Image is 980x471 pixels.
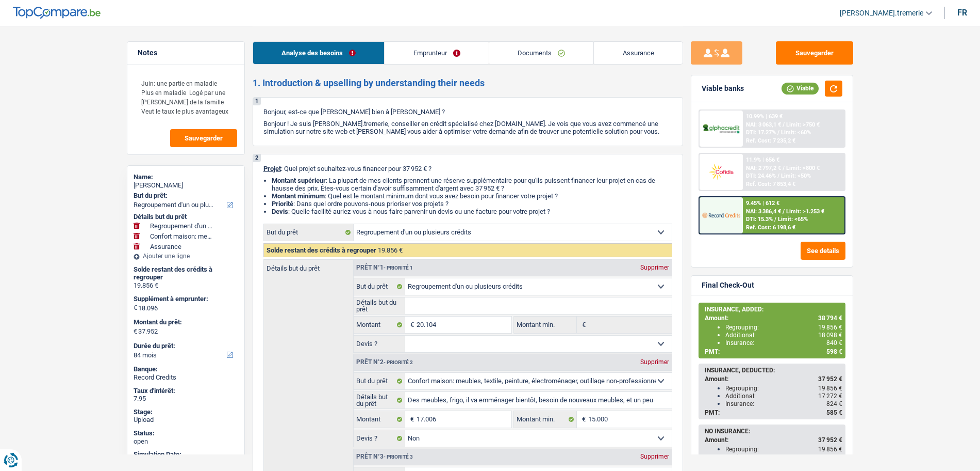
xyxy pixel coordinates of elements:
span: Solde restant des crédits à regrouper [267,246,376,254]
div: Upload [134,416,238,424]
strong: Priorité [272,200,293,208]
span: NAI: 3 386,4 € [746,208,781,215]
div: Supprimer [638,359,672,365]
span: 19 856 € [818,446,842,453]
span: € [134,327,137,336]
div: NO INSURANCE: [705,428,842,435]
span: 19 856 € [818,324,842,331]
button: See details [801,242,845,260]
div: Banque: [134,365,238,373]
div: Status: [134,429,238,437]
span: [PERSON_NAME].tremerie [840,9,923,18]
li: : Dans quel ordre pouvons-nous prioriser vos projets ? [272,200,672,208]
span: NAI: 2 797,2 € [746,165,781,171]
a: Emprunteur [385,42,489,64]
div: Additional: [725,453,842,461]
label: Supplément à emprunter: [134,295,236,303]
span: Limit: <50% [781,172,811,179]
a: Documents [489,42,594,64]
span: Sauvegarder [185,135,223,142]
span: DTI: 17.27% [746,129,776,136]
label: Montant [354,317,406,333]
div: 10.99% | 639 € [746,113,783,120]
div: PMT: [705,348,842,355]
label: Détails but du prêt [354,297,406,314]
span: / [777,129,779,136]
span: € [405,317,417,333]
button: Sauvegarder [170,129,237,147]
span: 18 098 € [818,332,842,339]
div: Solde restant des crédits à regrouper [134,265,238,281]
div: Supprimer [638,264,672,271]
span: 17 272 € [818,392,842,400]
span: Limit: <65% [778,216,808,223]
h2: 1. Introduction & upselling by understanding their needs [253,77,683,89]
div: Regrouping: [725,446,842,453]
label: Détails but du prêt [354,392,406,409]
div: INSURANCE, DEDUCTED: [705,367,842,374]
div: Additional: [725,332,842,339]
div: Amount: [705,436,842,444]
div: 9.45% | 612 € [746,200,779,207]
label: But du prêt: [134,192,236,200]
div: Prêt n°1 [354,264,416,271]
div: Insurance: [725,400,842,407]
span: - Priorité 2 [384,359,413,365]
span: - Priorité 3 [384,454,413,460]
label: But du prêt [354,373,406,389]
span: 585 € [826,409,842,416]
span: - Priorité 1 [384,265,413,271]
div: Regrouping: [725,324,842,331]
div: Ref. Cost: 7 235,2 € [746,137,795,144]
div: Ajouter une ligne [134,253,238,260]
span: DTI: 24.46% [746,172,776,179]
div: [PERSON_NAME] [134,181,238,190]
label: Montant min. [514,411,577,428]
div: PMT: [705,409,842,416]
button: Sauvegarder [776,41,853,65]
div: Taux d'intérêt: [134,387,238,395]
div: Stage: [134,408,238,416]
li: : La plupart de mes clients prennent une réserve supplémentaire pour qu'ils puissent financer leu... [272,177,672,192]
span: € [577,411,588,428]
span: Limit: <60% [781,129,811,136]
div: Insurance: [725,339,842,347]
div: open [134,437,238,446]
span: 840 € [826,339,842,347]
span: / [783,208,785,215]
div: Amount: [705,375,842,383]
div: Prêt n°3 [354,453,416,460]
span: 19 856 € [818,385,842,392]
span: 38 794 € [818,315,842,322]
span: / [783,121,785,128]
span: € [134,304,137,312]
div: 11.9% | 656 € [746,156,779,163]
img: AlphaCredit [702,123,740,135]
h5: Notes [138,49,234,57]
div: Final Check-Out [702,281,754,290]
strong: Montant supérieur [272,177,326,184]
label: Montant [354,411,406,428]
span: / [774,216,776,223]
img: Record Credits [702,206,740,225]
span: Devis [272,208,288,215]
span: Projet [263,165,281,172]
span: 19.856 € [378,246,403,254]
span: 18 096 € [818,453,842,461]
label: Durée du prêt: [134,342,236,350]
p: Bonjour ! Je suis [PERSON_NAME].tremerie, conseiller en crédit spécialisé chez [DOMAIN_NAME]. Je ... [263,120,672,135]
span: € [405,411,417,428]
div: 7.95 [134,395,238,403]
div: 19.856 € [134,281,238,290]
a: [PERSON_NAME].tremerie [832,5,932,22]
span: 37 952 € [818,436,842,444]
div: INSURANCE, ADDED: [705,306,842,313]
div: 1 [253,98,261,105]
div: Viable [782,83,819,94]
span: € [577,317,588,333]
p: Bonjour, est-ce que [PERSON_NAME] bien à [PERSON_NAME] ? [263,108,672,116]
img: Cofidis [702,162,740,181]
img: TopCompare Logo [13,7,101,19]
span: 37 952 € [818,375,842,383]
span: Limit: >800 € [786,165,820,171]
